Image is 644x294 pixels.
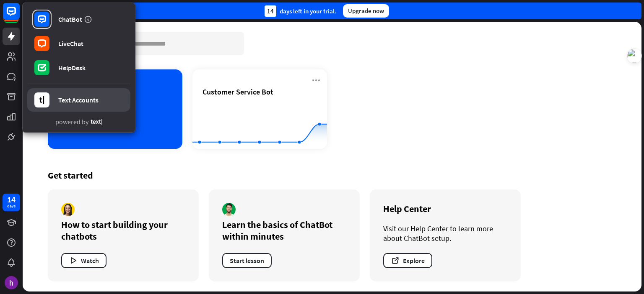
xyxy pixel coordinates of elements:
[7,196,16,203] div: 14
[61,219,185,242] div: How to start building your chatbots
[383,203,507,215] div: Help Center
[203,87,273,97] span: Customer Service Bot
[48,169,616,181] div: Get started
[383,253,432,268] button: Explore
[61,203,75,216] img: author
[7,3,32,28] button: Open LiveChat chat widget
[265,5,336,17] div: days left in your trial.
[265,5,276,17] div: 14
[222,253,272,268] button: Start lesson
[222,219,346,242] div: Learn the basics of ChatBot within minutes
[61,253,106,268] button: Watch
[222,203,236,216] img: author
[7,203,16,209] div: days
[343,4,389,18] div: Upgrade now
[3,194,20,211] a: 14 days
[383,224,507,243] div: Visit our Help Center to learn more about ChatBot setup.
